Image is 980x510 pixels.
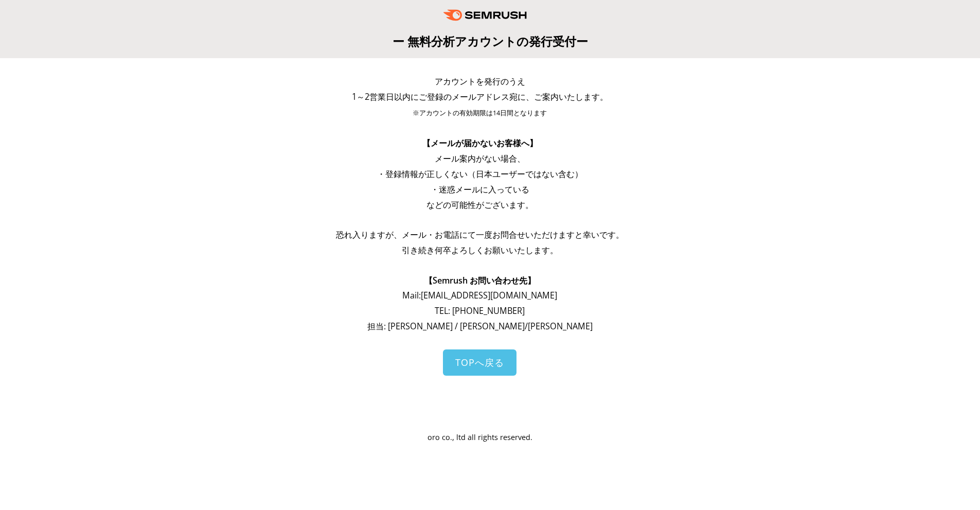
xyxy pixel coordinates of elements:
[455,356,504,368] span: TOPへ戻る
[424,275,536,286] span: 【Semrush お問い合わせ先】
[427,432,532,442] span: oro co., ltd all rights reserved.
[435,153,525,164] span: メール案内がない場合、
[435,305,525,316] span: TEL: [PHONE_NUMBER]
[422,137,538,149] span: 【メールが届かないお客様へ】
[377,168,583,180] span: ・登録情報が正しくない（日本ユーザーではない含む）
[352,91,608,102] span: 1～2営業日以内にご登録のメールアドレス宛に、ご案内いたします。
[435,76,525,87] span: アカウントを発行のうえ
[443,349,516,376] a: TOPへ戻る
[402,244,558,256] span: 引き続き何卒よろしくお願いいたします。
[336,229,624,240] span: 恐れ入りますが、メール・お電話にて一度お問合せいただけますと幸いです。
[393,33,588,49] span: ー 無料分析アカウントの発行受付ー
[402,290,557,301] span: Mail: [EMAIL_ADDRESS][DOMAIN_NAME]
[431,184,529,195] span: ・迷惑メールに入っている
[426,199,533,210] span: などの可能性がございます。
[367,321,593,332] span: 担当: [PERSON_NAME] / [PERSON_NAME]/[PERSON_NAME]
[413,109,547,117] span: ※アカウントの有効期限は14日間となります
